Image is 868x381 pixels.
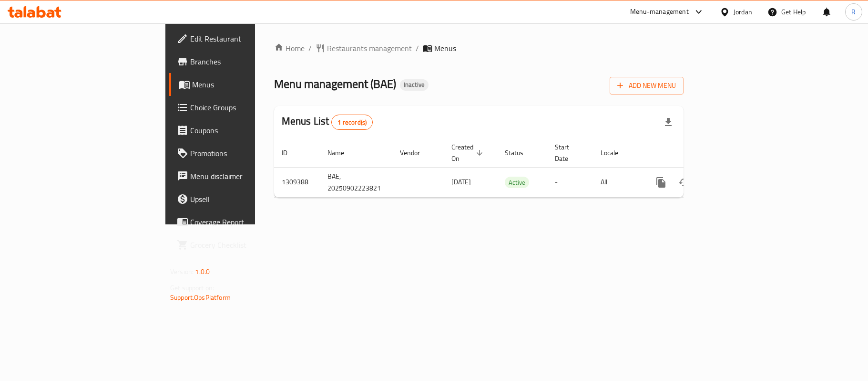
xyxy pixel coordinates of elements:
a: Support.OpsPlatform [170,291,231,304]
a: Branches [169,50,310,73]
a: Upsell [169,188,310,211]
div: Export file [657,111,680,134]
a: Coverage Report [169,211,310,233]
button: Add New Menu [610,77,684,95]
div: Active [505,177,529,188]
span: Grocery Checklist [190,239,303,251]
span: Add New Menu [617,80,676,92]
span: Upsell [190,193,303,205]
a: Coupons [169,119,310,142]
a: Menu disclaimer [169,165,310,188]
span: Locale [601,147,631,159]
table: enhanced table [274,138,749,198]
div: Jordan [734,7,752,17]
nav: breadcrumb [274,42,684,54]
span: Get support on: [170,282,214,294]
span: Coupons [190,125,303,136]
a: Menus [169,73,310,96]
span: Promotions [190,148,303,159]
span: Created On [451,141,486,164]
span: ID [282,147,300,159]
button: Change Status [673,171,695,194]
span: [DATE] [451,176,471,188]
span: Vendor [400,147,432,159]
th: Actions [642,138,749,168]
span: Choice Groups [190,102,303,113]
span: Coverage Report [190,216,303,228]
div: Menu-management [630,6,689,18]
h2: Menus List [282,114,373,130]
a: Restaurants management [316,42,412,54]
button: more [650,171,673,194]
span: Edit Restaurant [190,33,303,44]
a: Choice Groups [169,96,310,119]
span: Start Date [555,141,582,164]
a: Promotions [169,142,310,165]
span: R [851,7,856,17]
td: - [547,167,593,197]
span: Active [505,177,529,188]
td: BAE, 20250902223821 [320,167,392,197]
span: 1.0.0 [195,265,210,278]
span: Menus [434,42,456,54]
span: Inactive [400,81,429,89]
td: All [593,167,642,197]
li: / [416,42,419,54]
span: Menus [192,79,303,90]
span: Version: [170,265,194,278]
span: Menu management ( BAE ) [274,73,396,95]
span: 1 record(s) [332,118,372,127]
a: Edit Restaurant [169,27,310,50]
div: Inactive [400,79,429,91]
div: Total records count [331,115,373,130]
span: Menu disclaimer [190,170,303,182]
span: Restaurants management [327,42,412,54]
span: Branches [190,56,303,67]
span: Name [327,147,357,159]
span: Status [505,147,536,159]
a: Grocery Checklist [169,233,310,256]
